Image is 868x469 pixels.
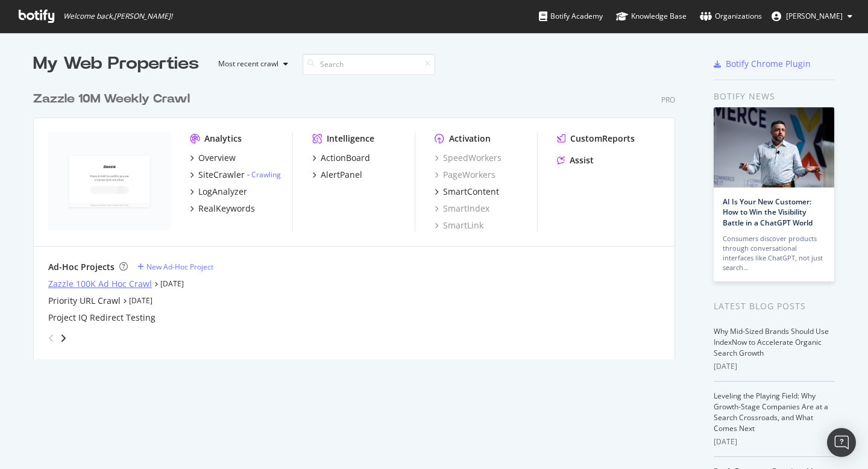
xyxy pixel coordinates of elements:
a: Zazzle 10M Weekly Crawl [33,90,195,108]
div: Pro [661,95,675,105]
div: SmartContent [443,186,499,198]
a: New Ad-Hoc Project [137,262,213,272]
div: Knowledge Base [616,10,687,22]
div: RealKeywords [198,203,255,215]
div: [DATE] [714,361,835,372]
span: Colin Ma [786,11,843,21]
a: CustomReports [557,133,635,145]
div: Overview [198,152,236,164]
div: LogAnalyzer [198,186,247,198]
div: ActionBoard [321,152,370,164]
a: AI Is Your New Customer: How to Win the Visibility Battle in a ChatGPT World [723,197,813,227]
div: Most recent crawl [218,60,278,68]
a: SmartLink [435,219,483,231]
a: Crawling [251,169,281,180]
a: [DATE] [129,295,153,306]
div: CustomReports [570,133,635,145]
div: Organizations [700,10,762,22]
div: Botify news [714,90,835,103]
a: Leveling the Playing Field: Why Growth-Stage Companies Are at a Search Crossroads, and What Comes... [714,391,828,433]
a: Assist [557,154,594,166]
div: angle-right [59,332,68,344]
a: PageWorkers [435,169,495,181]
a: Why Mid-Sized Brands Should Use IndexNow to Accelerate Organic Search Growth [714,326,829,358]
a: Zazzle 100K Ad Hoc Crawl [48,278,152,290]
button: Most recent crawl [209,54,293,74]
a: LogAnalyzer [190,186,247,198]
a: SmartContent [435,186,499,198]
a: [DATE] [160,279,184,289]
div: Botify Chrome Plugin [726,58,811,70]
a: Overview [190,152,236,164]
div: grid [33,76,685,359]
div: Consumers discover products through conversational interfaces like ChatGPT, not just search… [723,234,825,272]
a: Priority URL Crawl [48,295,121,307]
button: [PERSON_NAME] [762,7,862,26]
div: Latest Blog Posts [714,300,835,313]
div: [DATE] [714,436,835,447]
div: angle-left [43,329,59,348]
div: My Web Properties [33,52,199,76]
div: New Ad-Hoc Project [146,262,213,272]
div: Open Intercom Messenger [827,428,856,457]
a: SiteCrawler- Crawling [190,169,281,181]
div: Intelligence [327,133,374,145]
div: Analytics [204,133,242,145]
img: zazzle.com [48,133,171,230]
a: RealKeywords [190,203,255,215]
div: Assist [570,154,594,166]
div: SiteCrawler [198,169,245,181]
div: Activation [449,133,491,145]
div: Ad-Hoc Projects [48,261,115,273]
span: Welcome back, [PERSON_NAME] ! [63,11,172,21]
div: AlertPanel [321,169,362,181]
input: Search [303,54,435,75]
a: SpeedWorkers [435,152,502,164]
a: Botify Chrome Plugin [714,58,811,70]
div: Zazzle 10M Weekly Crawl [33,90,190,108]
a: SmartIndex [435,203,489,215]
div: Botify Academy [539,10,603,22]
a: ActionBoard [312,152,370,164]
a: Project IQ Redirect Testing [48,312,156,324]
a: AlertPanel [312,169,362,181]
img: AI Is Your New Customer: How to Win the Visibility Battle in a ChatGPT World [714,107,834,187]
div: - [247,169,281,180]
